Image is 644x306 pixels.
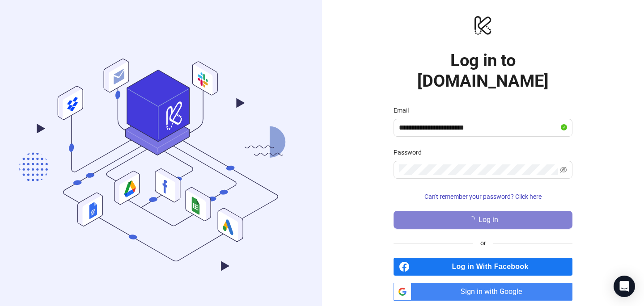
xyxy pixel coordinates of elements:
[468,216,475,223] span: loading
[399,164,558,175] input: Password
[394,193,572,200] a: Can't remember your password? Click here
[399,122,559,133] input: Email
[473,238,493,248] span: or
[394,258,572,276] a: Log in With Facebook
[614,276,635,297] div: Open Intercom Messenger
[413,258,572,276] span: Log in With Facebook
[394,211,572,229] button: Log in
[394,189,572,204] button: Can't remember your password? Click here
[560,166,567,173] span: eye-invisible
[394,283,572,301] a: Sign in with Google
[394,147,428,157] label: Password
[424,193,542,200] span: Can't remember your password? Click here
[394,105,415,115] label: Email
[479,216,498,224] span: Log in
[394,50,572,91] h1: Log in to [DOMAIN_NAME]
[415,283,572,301] span: Sign in with Google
